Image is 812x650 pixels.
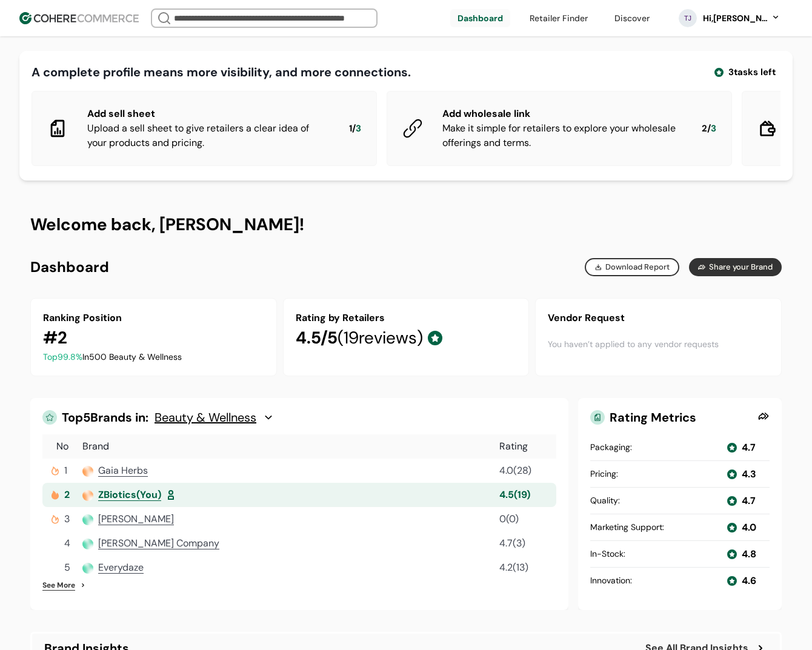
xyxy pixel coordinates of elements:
[98,536,219,551] a: [PERSON_NAME] Company
[590,410,753,425] div: Rating Metrics
[590,494,620,507] div: Quality :
[499,439,554,454] div: Rating
[98,512,174,526] a: [PERSON_NAME]
[499,512,519,525] span: 0 ( 0 )
[43,325,67,351] div: # 2
[590,574,632,587] div: Innovation :
[98,488,161,502] a: ZBiotics(You)
[742,574,756,588] div: 4.6
[98,537,219,549] span: [PERSON_NAME] Company
[64,560,70,575] span: 5
[707,122,711,136] span: /
[45,439,80,454] div: No
[442,121,682,150] div: Make it simple for retailers to explore your wholesale offerings and terms.
[64,463,67,478] span: 1
[82,439,497,454] div: Brand
[702,12,780,25] button: Hi,[PERSON_NAME]
[32,63,411,81] div: A complete profile means more visibility, and more connections.
[98,561,144,574] span: Everydaze
[499,488,530,501] span: 4.5 ( 19 )
[62,410,148,425] span: Top 5 Brands in:
[548,325,769,363] div: You haven’t applied to any vendor requests
[87,107,330,121] div: Add sell sheet
[499,561,528,574] span: 4.2 ( 13 )
[155,410,256,425] span: Beauty & Wellness
[356,122,361,136] span: 3
[30,213,782,236] h1: Welcome back, [PERSON_NAME]!
[702,12,768,25] div: Hi, [PERSON_NAME]
[499,464,531,477] span: 4.0 ( 28 )
[590,548,625,560] div: In-Stock :
[296,327,338,349] span: 4.5 /5
[30,258,109,276] h2: Dashboard
[585,258,679,276] button: Download Report
[64,488,70,502] span: 2
[98,560,144,575] a: Everydaze
[98,463,148,478] a: Gaia Herbs
[296,311,517,325] div: Rating by Retailers
[728,65,776,79] span: 3 tasks left
[689,258,782,276] button: Share your Brand
[43,351,82,362] span: Top 99.8 %
[87,121,330,150] div: Upload a sell sheet to give retailers a clear idea of your products and pricing.
[352,122,356,136] span: /
[338,327,423,349] span: ( 19 reviews)
[64,512,70,526] span: 3
[590,468,618,480] div: Pricing :
[548,311,769,325] div: Vendor Request
[42,580,75,591] a: See More
[742,440,756,455] div: 4.7
[136,488,161,501] span: (You)
[711,122,716,136] span: 3
[98,512,174,525] span: [PERSON_NAME]
[43,311,264,325] div: Ranking Position
[82,351,182,362] span: In 500 Beauty & Wellness
[442,107,682,121] div: Add wholesale link
[590,521,664,534] div: Marketing Support :
[98,488,136,501] span: ZBiotics
[499,537,525,549] span: 4.7 ( 3 )
[590,441,632,454] div: Packaging :
[742,467,756,482] div: 4.3
[64,536,70,551] span: 4
[349,122,352,136] span: 1
[702,122,707,136] span: 2
[19,12,139,24] img: Cohere Logo
[98,464,148,477] span: Gaia Herbs
[742,547,756,562] div: 4.8
[742,494,756,508] div: 4.7
[742,520,756,535] div: 4.0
